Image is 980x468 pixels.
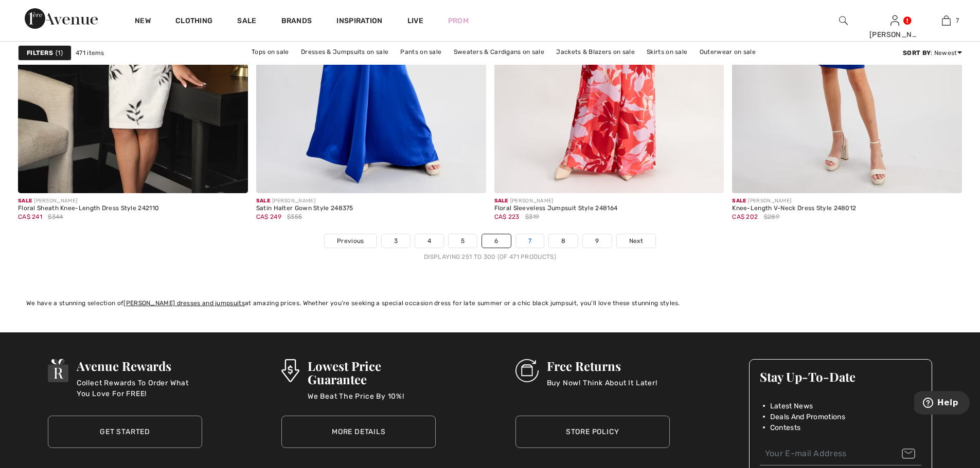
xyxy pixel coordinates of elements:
[942,14,951,27] img: My Bag
[770,401,813,411] span: Latest News
[256,198,270,204] span: Sale
[629,236,643,246] span: Next
[515,416,670,448] a: Store Policy
[760,442,921,465] input: Your E-mail Address
[256,197,353,205] div: [PERSON_NAME]
[494,197,618,205] div: [PERSON_NAME]
[48,416,202,448] a: Get Started
[56,48,63,58] span: 1
[48,212,63,221] span: $344
[48,359,68,382] img: Avenue Rewards
[308,359,436,386] h3: Lowest Price Guarantee
[336,16,382,27] span: Inspiration
[281,16,312,27] a: Brands
[914,391,970,417] iframe: Opens a widget where you can find more information
[287,212,302,221] span: $355
[956,16,959,25] span: 7
[18,234,962,261] nav: Page navigation
[395,45,447,59] a: Pants on sale
[175,16,212,27] a: Clothing
[256,213,281,220] span: CA$ 249
[18,205,159,212] div: Floral Sheath Knee-Length Dress Style 242110
[760,370,921,383] h3: Stay Up-To-Date
[77,359,202,372] h3: Avenue Rewards
[135,16,151,27] a: New
[237,16,256,27] a: Sale
[694,45,761,59] a: Outerwear on sale
[890,15,899,25] a: Sign In
[764,212,779,221] span: $289
[448,15,469,26] a: Prom
[256,205,353,212] div: Satin Halter Gown Style 248375
[415,234,443,248] a: 4
[337,236,364,246] span: Previous
[281,416,436,448] a: More Details
[583,234,611,248] a: 9
[494,198,508,204] span: Sale
[547,378,657,398] p: Buy Now! Think About It Later!
[18,197,159,205] div: [PERSON_NAME]
[123,299,245,307] a: [PERSON_NAME] dresses and jumpsuits
[547,359,657,372] h3: Free Returns
[18,198,32,204] span: Sale
[903,49,931,57] strong: Sort By
[515,359,539,382] img: Free Returns
[770,422,800,433] span: Contests
[382,234,410,248] a: 3
[325,234,376,248] a: Previous
[77,378,202,398] p: Collect Rewards To Order What You Love For FREE!
[308,391,436,411] p: We Beat The Price By 10%!
[246,45,294,59] a: Tops on sale
[482,234,510,248] a: 6
[732,213,758,220] span: CA$ 202
[18,213,42,220] span: CA$ 241
[921,14,971,27] a: 7
[525,212,539,221] span: $319
[26,298,954,308] div: We have a stunning selection of at amazing prices. Whether you’re seeking a special occasion dres...
[732,205,856,212] div: Knee-Length V-Neck Dress Style 248012
[407,15,423,26] a: Live
[76,48,104,58] span: 471 items
[732,197,856,205] div: [PERSON_NAME]
[296,45,394,59] a: Dresses & Jumpsuits on sale
[494,213,520,220] span: CA$ 223
[449,234,477,248] a: 5
[27,48,53,58] strong: Filters
[494,205,618,212] div: Floral Sleeveless Jumpsuit Style 248164
[869,29,920,40] div: [PERSON_NAME]
[839,14,848,27] img: search the website
[25,8,98,29] img: 1ère Avenue
[549,234,578,248] a: 8
[516,234,544,248] a: 7
[281,359,299,382] img: Lowest Price Guarantee
[551,45,640,59] a: Jackets & Blazers on sale
[732,198,746,204] span: Sale
[617,234,655,248] a: Next
[449,45,549,59] a: Sweaters & Cardigans on sale
[770,411,845,422] span: Deals And Promotions
[890,14,899,27] img: My Info
[18,252,962,261] div: Displaying 251 to 300 (of 471 products)
[903,48,962,58] div: : Newest
[642,45,692,59] a: Skirts on sale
